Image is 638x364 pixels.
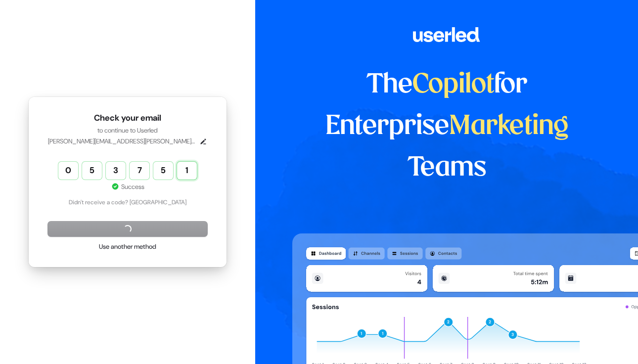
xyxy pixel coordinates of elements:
h1: The for Enterprise Teams [292,64,601,189]
a: Use another method [99,242,156,251]
p: Success [111,182,144,191]
span: Copilot [412,72,494,98]
p: [PERSON_NAME][EMAIL_ADDRESS][PERSON_NAME][DOMAIN_NAME] [48,137,195,146]
button: Edit [199,137,207,145]
h1: Check your email [48,112,207,124]
input: Enter verification code [58,162,217,180]
span: Marketing [449,114,569,139]
p: to continue to Userled [48,126,207,135]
